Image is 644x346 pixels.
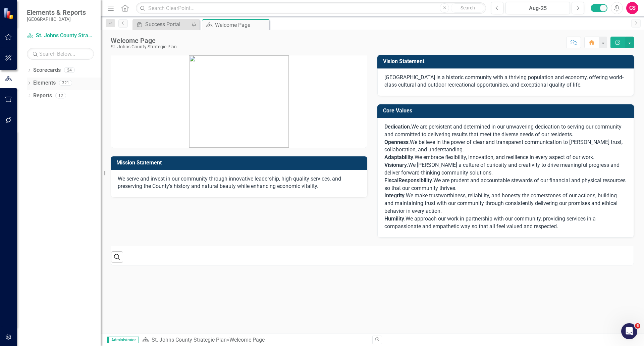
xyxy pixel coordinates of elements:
[505,2,570,14] button: Aug-25
[635,323,640,329] span: 6
[384,177,626,191] span: We are prudent and accountable stewards of our financial and physical resources so that our commu...
[384,154,413,160] span: Adaptability
[152,337,227,343] a: St. Johns County Strategic Plan
[384,192,618,214] span: We make trustworthiness, reliability, and honesty the cornerstones of our actions, building and m...
[384,123,411,130] span: .
[384,123,622,138] span: We are persistent and determined in our unwavering dedication to serving our community and commit...
[111,44,177,49] div: St. Johns County Strategic Plan
[426,177,432,184] span: ity
[384,215,596,230] span: We approach our work in partnership with our community, providing services in a compassionate and...
[116,160,364,166] h3: Mission Statement
[383,58,631,64] h3: Vision Statement
[27,16,86,22] small: [GEOGRAPHIC_DATA]
[409,139,410,145] span: .
[384,162,620,176] span: We [PERSON_NAME] a culture of curiosity and creativity to drive meaningful progress and deliver f...
[27,32,94,40] a: St. Johns County Strategic Plan
[621,323,637,339] iframe: Intercom live chat
[397,139,409,145] span: ness
[384,162,408,168] span: .
[27,48,94,60] input: Search Below...
[413,154,415,160] span: .
[3,7,15,19] img: ClearPoint Strategy
[229,337,265,343] div: Welcome Page
[215,21,268,29] div: Welcome Page
[64,67,75,73] div: 24
[189,55,289,148] img: mceclip0.png
[384,139,623,153] span: We believe in the power of clear and transparent communication to [PERSON_NAME] trust, collaborat...
[461,5,475,10] span: Search
[384,215,406,222] span: .
[384,215,404,222] strong: Humility
[111,37,177,44] div: Welcome Page
[27,8,86,16] span: Elements & Reports
[383,108,631,114] h3: Core Values
[384,192,405,199] strong: Integrity
[384,162,407,168] strong: Visionary
[451,3,484,13] button: Search
[33,92,52,100] a: Reports
[384,177,398,184] span: Fiscal
[142,336,367,344] div: »
[107,337,139,343] span: Administrator
[33,79,56,87] a: Elements
[134,20,190,29] a: Success Portal
[432,177,433,184] span: .
[508,4,568,12] div: Aug-25
[384,123,410,130] strong: Dedication
[145,20,190,29] div: Success Portal
[626,2,638,14] button: CS
[398,177,426,184] span: Responsibil
[136,2,486,14] input: Search ClearPoint...
[415,154,594,160] span: We embrace flexibility, innovation, and resilience in every aspect of our work.
[384,74,624,88] span: [GEOGRAPHIC_DATA] is a historic community with a thriving population and economy, offering world-...
[118,176,341,190] span: We serve and invest in our community through innovative leadership, high-quality services, and pr...
[384,192,406,199] span: .
[33,66,61,74] a: Scorecards
[384,139,397,145] span: Open
[55,93,66,98] div: 12
[59,80,72,86] div: 321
